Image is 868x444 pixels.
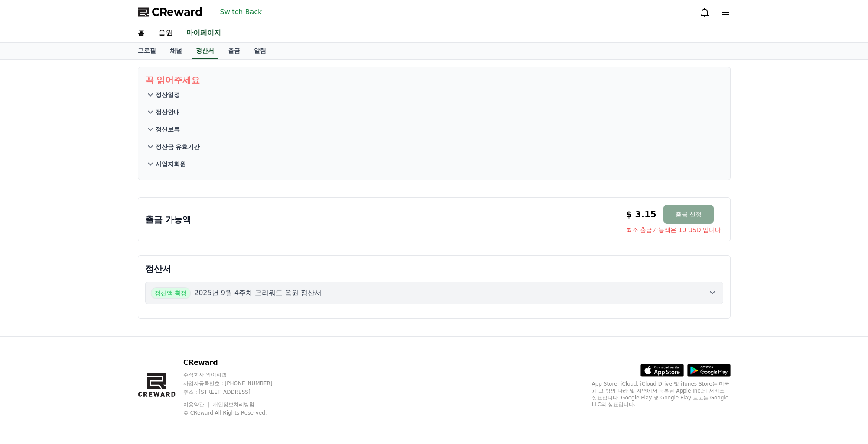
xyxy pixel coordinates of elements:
[145,213,192,225] p: 출금 가능액
[185,24,223,42] a: 마이페이지
[183,357,289,368] p: CReward
[183,389,289,396] p: 주소 : [STREET_ADDRESS]
[156,125,180,134] p: 정산보류
[145,121,723,138] button: 정산보류
[194,288,322,298] p: 2025년 9월 4주차 크리워드 음원 정산서
[183,371,289,378] p: 주식회사 와이피랩
[145,282,723,304] button: 정산액 확정 2025년 9월 4주차 크리워드 음원 정산서
[145,138,723,155] button: 정산금 유효기간
[138,5,203,19] a: CReward
[163,43,189,59] a: 채널
[626,208,657,220] p: $ 3.15
[183,409,289,416] p: © CReward All Rights Reserved.
[663,205,714,224] button: 출금 신청
[152,5,203,19] span: CReward
[217,5,266,19] button: Switch Back
[592,380,731,408] p: App Store, iCloud, iCloud Drive 및 iTunes Store는 미국과 그 밖의 나라 및 지역에서 등록된 Apple Inc.의 서비스 상표입니다. Goo...
[156,90,180,99] p: 정산일정
[145,155,723,173] button: 사업자회원
[183,380,289,387] p: 사업자등록번호 : [PHONE_NUMBER]
[145,263,723,275] p: 정산서
[192,43,218,59] a: 정산서
[626,225,723,234] span: 최소 출금가능액은 10 USD 입니다.
[156,142,200,151] p: 정산금 유효기간
[145,103,723,121] button: 정산안내
[145,74,723,86] p: 꼭 읽어주세요
[156,160,186,168] p: 사업자회원
[213,402,254,408] a: 개인정보처리방침
[151,287,191,299] span: 정산액 확정
[145,86,723,103] button: 정산일정
[131,24,152,42] a: 홈
[247,43,273,59] a: 알림
[221,43,247,59] a: 출금
[131,43,163,59] a: 프로필
[183,402,211,408] a: 이용약관
[152,24,179,42] a: 음원
[156,108,180,116] p: 정산안내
